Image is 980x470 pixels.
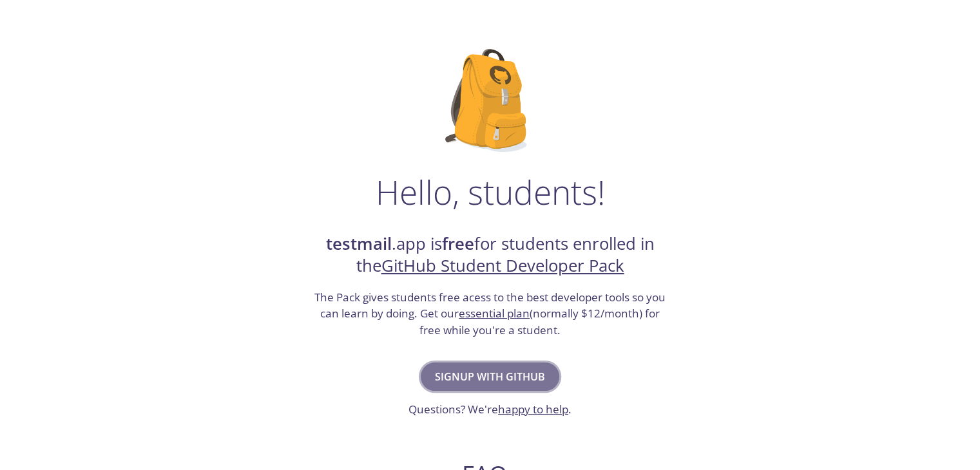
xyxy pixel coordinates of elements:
[445,49,535,152] img: github-student-backpack.png
[459,306,530,321] a: essential plan
[376,173,605,211] h1: Hello, students!
[313,233,668,277] h2: .app is for students enrolled in the
[326,232,392,255] strong: testmail
[421,362,559,391] button: Signup with GitHub
[408,401,572,418] h3: Questions? We're .
[381,254,624,277] a: GitHub Student Developer Pack
[442,232,474,255] strong: free
[313,289,668,339] h3: The Pack gives students free acess to the best developer tools so you can learn by doing. Get our...
[498,402,568,417] a: happy to help
[435,368,545,386] span: Signup with GitHub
